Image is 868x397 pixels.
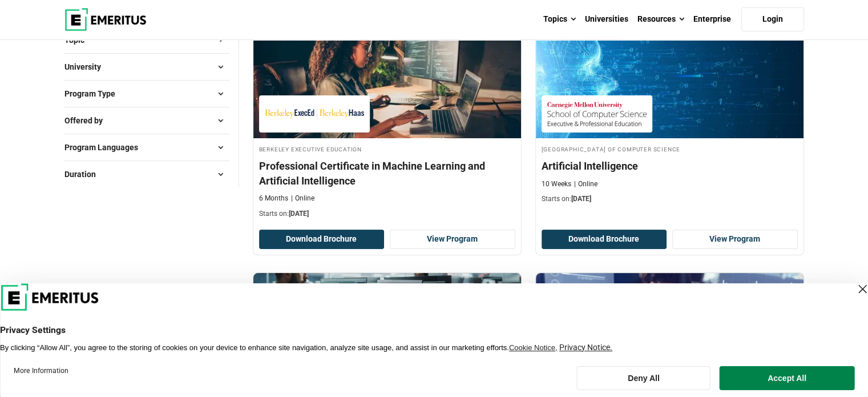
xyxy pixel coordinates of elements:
[259,209,515,219] p: Starts on:
[64,141,147,154] span: Program Languages
[265,101,364,127] img: Berkeley Executive Education
[390,230,515,249] a: View Program
[64,166,229,183] button: Duration
[542,159,798,173] h4: Artificial Intelligence
[64,61,110,73] span: University
[291,194,314,203] p: Online
[571,195,591,203] span: [DATE]
[542,179,571,189] p: 10 Weeks
[289,210,309,218] span: [DATE]
[259,144,515,154] h4: Berkeley Executive Education
[542,230,667,249] button: Download Brochure
[672,230,798,249] a: View Program
[64,114,112,127] span: Offered by
[542,194,798,204] p: Starts on:
[64,139,229,156] button: Program Languages
[64,31,229,49] button: Topic
[574,179,597,189] p: Online
[64,34,94,46] span: Topic
[64,168,105,181] span: Duration
[741,7,804,31] a: Login
[547,101,647,127] img: Carnegie Mellon University School of Computer Science
[253,24,521,138] img: Professional Certificate in Machine Learning and Artificial Intelligence | Online AI and Machine ...
[259,194,288,203] p: 6 Months
[536,24,804,138] img: Artificial Intelligence | Online Technology Course
[542,144,798,154] h4: [GEOGRAPHIC_DATA] of Computer Science
[253,24,521,224] a: AI and Machine Learning Course by Berkeley Executive Education - August 28, 2025 Berkeley Executi...
[64,58,229,75] button: University
[259,159,515,187] h4: Professional Certificate in Machine Learning and Artificial Intelligence
[64,112,229,129] button: Offered by
[259,230,385,249] button: Download Brochure
[536,273,804,387] img: Artificial Intelligence: Business Strategies and Applications | Online Technology Course
[64,87,124,100] span: Program Type
[536,24,804,210] a: Technology Course by Carnegie Mellon University School of Computer Science - March 12, 2026 Carne...
[64,85,229,102] button: Program Type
